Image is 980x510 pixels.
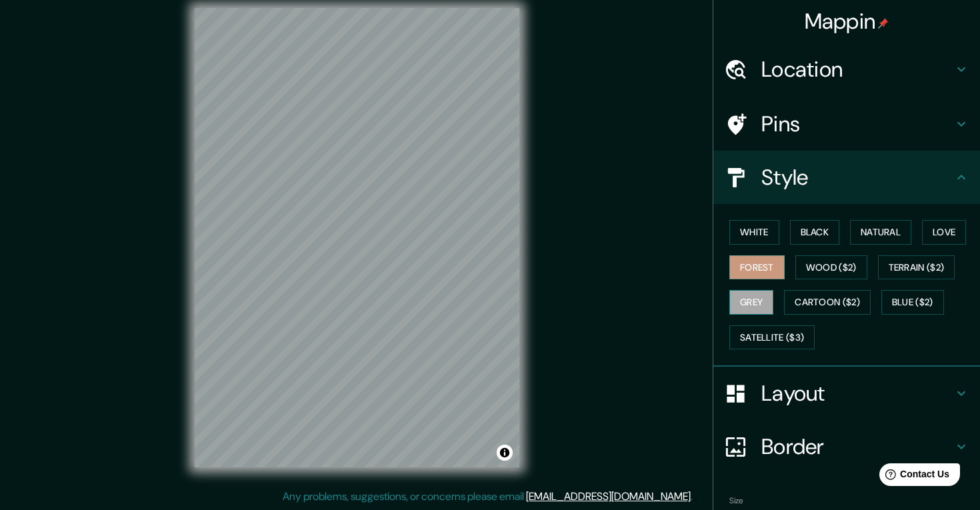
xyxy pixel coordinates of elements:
button: Grey [729,290,773,315]
label: Size [729,495,743,507]
p: Any problems, suggestions, or concerns please email . [283,489,693,505]
h4: Style [761,164,953,191]
button: Blue ($2) [881,290,944,315]
iframe: Help widget launcher [861,458,965,495]
button: Satellite ($3) [729,325,815,350]
div: Pins [713,97,980,151]
canvas: Map [195,8,519,467]
button: White [729,220,779,245]
button: Black [790,220,840,245]
button: Wood ($2) [795,255,867,280]
div: . [695,489,697,505]
button: Love [922,220,966,245]
button: Forest [729,255,785,280]
button: Toggle attribution [497,445,513,461]
a: [EMAIL_ADDRESS][DOMAIN_NAME] [526,489,691,503]
div: Border [713,420,980,473]
h4: Mappin [805,8,889,35]
div: Location [713,43,980,96]
button: Terrain ($2) [878,255,955,280]
img: pin-icon.png [878,18,889,29]
div: . [693,489,695,505]
button: Cartoon ($2) [784,290,871,315]
h4: Layout [761,380,953,407]
h4: Border [761,433,953,460]
div: Style [713,151,980,204]
button: Natural [850,220,911,245]
h4: Location [761,56,953,83]
h4: Pins [761,111,953,137]
div: Layout [713,367,980,420]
